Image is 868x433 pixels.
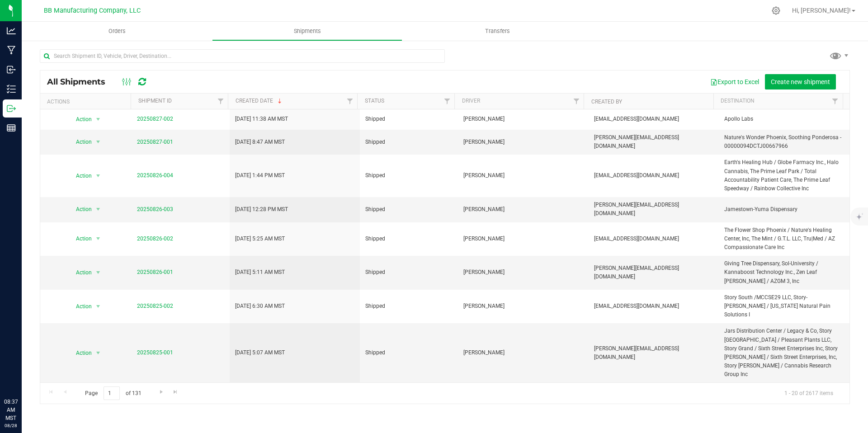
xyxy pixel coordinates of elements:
[704,74,765,89] button: Export to Excel
[463,268,583,277] span: [PERSON_NAME]
[342,94,357,109] a: Filter
[365,205,453,214] span: Shipped
[235,268,285,277] span: [DATE] 5:11 AM MST
[724,226,844,252] span: The Flower Shop Phoenix / Nature's Healing Center, Inc, The Mint / G.T.L. LLC, Tru|Med / AZ Compa...
[770,6,782,15] div: Manage settings
[365,98,384,104] a: Status
[594,115,679,123] span: [EMAIL_ADDRESS][DOMAIN_NAME]
[212,22,402,41] a: Shipments
[235,235,285,243] span: [DATE] 5:25 AM MST
[47,77,114,87] span: All Shipments
[594,171,679,180] span: [EMAIL_ADDRESS][DOMAIN_NAME]
[93,232,104,245] span: select
[137,349,173,356] a: 20250825-001
[137,235,173,242] a: 20250826-002
[96,27,138,35] span: Orders
[236,98,283,104] a: Created Date
[365,302,453,311] span: Shipped
[365,348,453,357] span: Shipped
[235,302,285,311] span: [DATE] 6:30 AM MST
[155,386,168,399] a: Go to the next page
[68,113,92,126] span: Action
[594,264,714,281] span: [PERSON_NAME][EMAIL_ADDRESS][DOMAIN_NAME]
[7,26,16,35] inline-svg: Analytics
[93,203,104,216] span: select
[235,348,285,357] span: [DATE] 5:07 AM MST
[777,386,840,400] span: 1 - 20 of 2617 items
[68,347,92,359] span: Action
[792,7,851,14] span: Hi, [PERSON_NAME]!
[68,300,92,313] span: Action
[282,27,333,35] span: Shipments
[93,347,104,359] span: select
[724,133,844,151] span: Nature's Wonder Phoenix, Soothing Ponderosa - 00000094DCTJ00667966
[7,123,16,132] inline-svg: Reports
[7,65,16,74] inline-svg: Inbound
[138,98,172,104] a: Shipment ID
[473,27,522,35] span: Transfers
[463,205,583,214] span: [PERSON_NAME]
[594,235,679,243] span: [EMAIL_ADDRESS][DOMAIN_NAME]
[44,7,141,14] span: BB Manufacturing Company, LLC
[22,22,212,41] a: Orders
[68,136,92,148] span: Action
[9,361,36,388] iframe: Resource center
[463,302,583,311] span: [PERSON_NAME]
[137,269,173,275] a: 20250826-001
[68,266,92,279] span: Action
[402,22,593,41] a: Transfers
[594,344,714,362] span: [PERSON_NAME][EMAIL_ADDRESS][DOMAIN_NAME]
[137,206,173,212] a: 20250826-003
[365,115,453,123] span: Shipped
[93,266,104,279] span: select
[235,171,285,180] span: [DATE] 1:44 PM MST
[7,104,16,113] inline-svg: Outbound
[463,115,583,123] span: [PERSON_NAME]
[235,115,288,123] span: [DATE] 11:38 AM MST
[68,169,92,182] span: Action
[68,203,92,216] span: Action
[713,94,843,109] th: Destination
[365,235,453,243] span: Shipped
[828,94,843,109] a: Filter
[235,205,288,214] span: [DATE] 12:28 PM MST
[724,115,844,123] span: Apollo Labs
[594,302,679,311] span: [EMAIL_ADDRESS][DOMAIN_NAME]
[463,171,583,180] span: [PERSON_NAME]
[7,85,16,94] inline-svg: Inventory
[463,138,583,146] span: [PERSON_NAME]
[4,398,18,422] p: 08:37 AM MST
[104,386,120,400] input: 1
[93,113,104,126] span: select
[724,259,844,286] span: Giving Tree Dispensary, Sol-University / Kannaboost Technology Inc., Zen Leaf [PERSON_NAME] / AZG...
[77,386,149,400] span: Page of 131
[365,138,453,146] span: Shipped
[463,235,583,243] span: [PERSON_NAME]
[213,94,228,109] a: Filter
[68,232,92,245] span: Action
[93,169,104,182] span: select
[439,94,454,109] a: Filter
[771,78,830,85] span: Create new shipment
[594,201,714,218] span: [PERSON_NAME][EMAIL_ADDRESS][DOMAIN_NAME]
[7,46,16,55] inline-svg: Manufacturing
[569,94,584,109] a: Filter
[93,136,104,148] span: select
[235,138,285,146] span: [DATE] 8:47 AM MST
[47,99,127,105] div: Actions
[591,99,622,105] a: Created By
[365,171,453,180] span: Shipped
[454,94,584,109] th: Driver
[137,116,173,122] a: 20250827-002
[365,268,453,277] span: Shipped
[4,422,18,429] p: 08/28
[137,172,173,179] a: 20250826-004
[724,327,844,379] span: Jars Distribution Center / Legacy & Co, Story [GEOGRAPHIC_DATA] / Pleasant Plants LLC, Story Gran...
[724,205,844,214] span: Jamestown-Yuma Dispensary
[765,74,836,89] button: Create new shipment
[169,386,182,399] a: Go to the last page
[724,158,844,193] span: Earth's Healing Hub / Globe Farmacy Inc., Halo Cannabis, The Prime Leaf Park / Total Accountabili...
[93,300,104,313] span: select
[137,139,173,145] a: 20250827-001
[137,303,173,309] a: 20250825-002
